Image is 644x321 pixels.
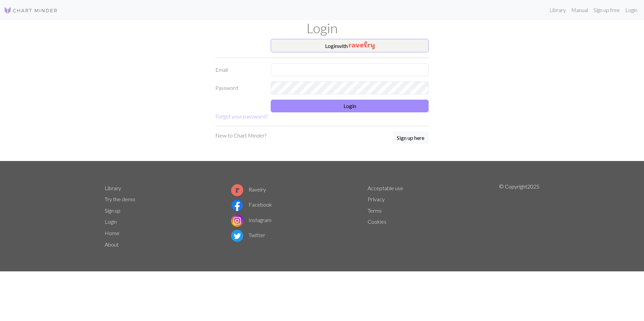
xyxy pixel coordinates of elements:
[231,184,243,196] img: Ravelry logo
[231,232,265,238] a: Twitter
[499,182,539,250] p: © Copyright 2025
[569,3,591,17] a: Manual
[231,217,271,223] a: Instagram
[547,3,569,17] a: Library
[215,131,267,140] p: New to Chart Minder?
[392,131,429,144] button: Sign up here
[231,199,243,211] img: Facebook logo
[211,63,267,76] label: Email
[349,41,375,49] img: Ravelry
[368,218,386,225] a: Cookies
[231,215,243,227] img: Instagram logo
[101,20,543,36] h1: Login
[231,186,266,193] a: Ravelry
[105,241,119,248] a: About
[368,185,403,191] a: Acceptable use
[105,230,119,236] a: Home
[392,131,429,145] a: Sign up here
[105,185,121,191] a: Library
[215,113,268,119] a: Forgot your password?
[271,100,429,112] button: Login
[271,39,429,52] button: Loginwith
[231,201,272,208] a: Facebook
[368,196,385,202] a: Privacy
[623,3,640,17] a: Login
[368,207,382,214] a: Terms
[4,6,58,14] img: Logo
[105,218,117,225] a: Login
[211,82,267,94] label: Password
[105,207,120,214] a: Sign up
[591,3,623,17] a: Sign up free
[231,230,243,242] img: Twitter logo
[105,196,135,202] a: Try the demo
